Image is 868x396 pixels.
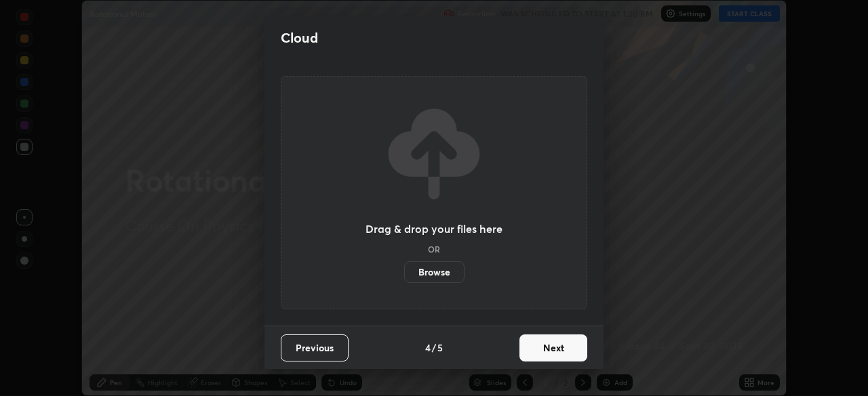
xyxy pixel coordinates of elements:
[437,340,443,355] h4: 5
[366,223,502,234] h3: Drag & drop your files here
[519,334,587,361] button: Next
[428,245,440,253] h5: OR
[281,334,349,361] button: Previous
[432,340,436,355] h4: /
[281,29,318,47] h2: Cloud
[425,340,431,355] h4: 4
